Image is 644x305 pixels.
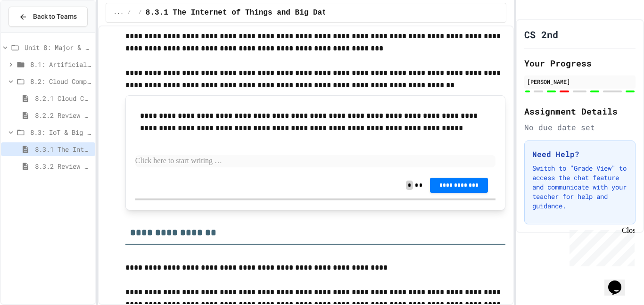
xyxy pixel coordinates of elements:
h1: CS 2nd [524,28,558,41]
p: Switch to "Grade View" to access the chat feature and communicate with your teacher for help and ... [532,164,627,211]
span: 8.3.1 The Internet of Things and Big Data: Our Connected Digital World [35,144,91,154]
span: 8.3: IoT & Big Data [30,127,91,137]
span: 8.2.1 Cloud Computing: Transforming the Digital World [35,93,91,103]
span: 8.2: Cloud Computing [30,76,91,86]
div: No due date set [524,122,636,133]
span: / [127,9,131,16]
span: 8.2.2 Review - Cloud Computing [35,110,91,120]
span: ... [114,9,124,16]
span: Back to Teams [33,12,77,22]
button: Back to Teams [8,7,88,27]
div: Chat with us now!Close [4,4,65,60]
h2: Your Progress [524,57,636,70]
iframe: chat widget [604,267,635,296]
span: 8.3.2 Review - The Internet of Things and Big Data [35,161,91,171]
iframe: chat widget [566,226,635,266]
h2: Assignment Details [524,105,636,118]
span: 8.3.1 The Internet of Things and Big Data: Our Connected Digital World [146,7,462,18]
div: [PERSON_NAME] [527,77,633,86]
span: Unit 8: Major & Emerging Technologies [25,42,91,52]
h3: Need Help? [532,148,627,160]
span: / [139,9,142,16]
span: 8.1: Artificial Intelligence Basics [30,59,91,69]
